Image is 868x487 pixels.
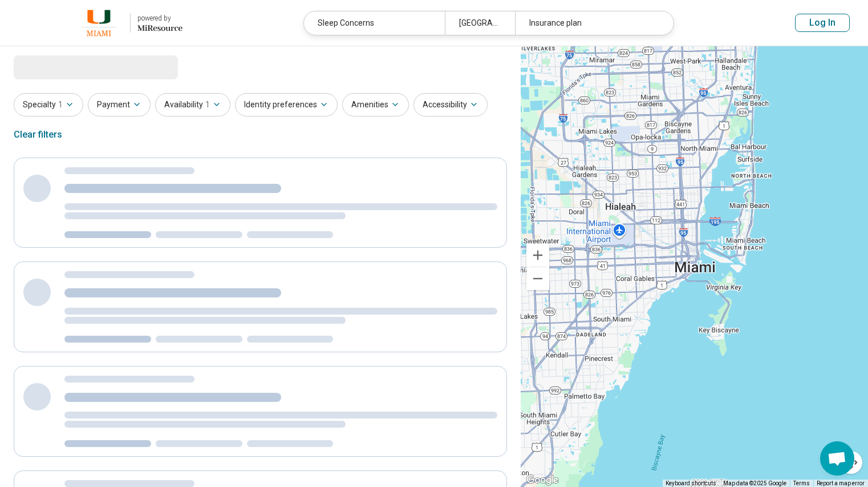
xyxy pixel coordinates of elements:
[205,99,210,111] span: 1
[342,93,409,116] button: Amenities
[137,13,182,23] div: powered by
[304,11,445,35] div: Sleep Concerns
[795,14,850,32] button: Log In
[14,55,109,78] span: Loading...
[235,93,338,116] button: Identity preferences
[155,93,230,116] button: Availability1
[526,244,549,267] button: Zoom in
[18,9,182,37] a: University of Miamipowered by
[793,480,810,486] a: Terms (opens in new tab)
[723,480,786,486] span: Map data ©2025 Google
[526,267,549,290] button: Zoom out
[445,11,515,35] div: [GEOGRAPHIC_DATA], [GEOGRAPHIC_DATA]
[413,93,488,116] button: Accessibility
[820,441,854,476] div: Open chat
[817,480,865,486] a: Report a map error
[14,93,83,116] button: Specialty1
[515,11,656,35] div: Insurance plan
[58,99,63,111] span: 1
[14,121,62,148] div: Clear filters
[88,93,151,116] button: Payment
[75,9,123,37] img: University of Miami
